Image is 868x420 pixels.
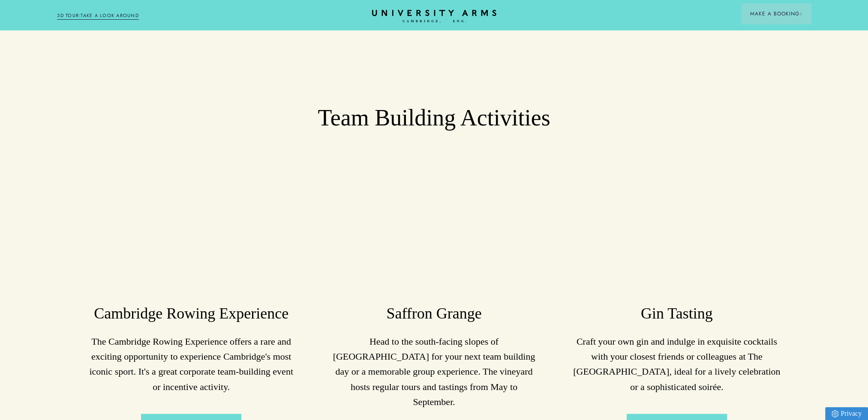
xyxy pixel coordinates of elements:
[750,10,802,18] span: Make a Booking
[330,155,538,294] img: image-2d085c80f9520e68466342e573c808a0310811ca-5441x3627-jpg
[87,304,295,324] h3: Cambridge Rowing Experience
[573,334,781,394] p: Craft your own gin and indulge in exquisite cocktails with your closest friends or colleagues at ...
[832,410,838,417] img: Privacy
[57,12,139,20] a: 3D TOUR:TAKE A LOOK AROUND
[330,334,538,409] p: Head to the south-facing slopes of [GEOGRAPHIC_DATA] for your next team building day or a memorab...
[330,304,538,324] h3: Saffron Grange
[87,334,295,394] p: The Cambridge Rowing Experience offers a rare and exciting opportunity to experience Cambridge's ...
[799,12,802,15] img: Arrow icon
[72,104,796,132] h2: Team Building Activities
[87,155,295,294] img: image-d66e12995d75531e70ad65b762707f24362c2200-2000x1333-jpg
[573,155,781,294] img: image-ecd4dcb33d1b8f45c778dca2d60208a5e93164b5-2400x1600-jpg
[742,3,811,24] button: Make a BookingArrow icon
[825,407,868,420] a: Privacy
[573,304,781,324] h3: Gin Tasting
[372,10,496,23] a: Home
